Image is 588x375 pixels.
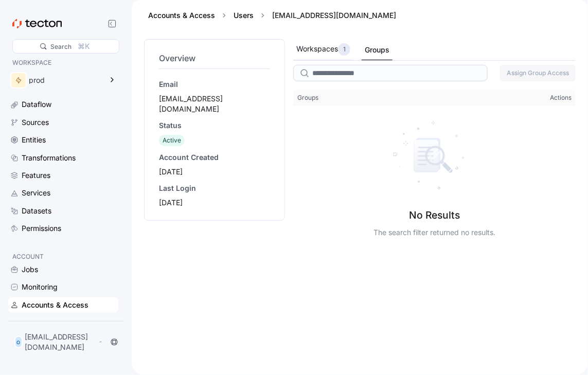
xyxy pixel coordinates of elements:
[12,58,114,68] p: WORKSPACE
[8,97,118,112] a: Dataflow
[550,94,572,102] span: Actions
[8,150,118,166] a: Transformations
[159,79,270,90] div: Email
[343,44,346,55] p: 1
[8,168,118,183] a: Features
[8,297,118,313] a: Accounts & Access
[50,42,72,51] div: Search
[22,299,88,311] div: Accounts & Access
[148,11,215,20] a: Accounts & Access
[365,44,389,56] div: Groups
[8,262,118,277] a: Jobs
[22,152,76,164] div: Transformations
[22,117,49,128] div: Sources
[234,11,254,20] a: Users
[12,39,119,53] div: Search⌘K
[22,99,51,110] div: Dataflow
[22,187,50,199] div: Services
[373,227,495,238] p: The search filter returned no results.
[159,52,270,64] h4: Overview
[296,43,350,56] div: Workspaces
[22,205,51,217] div: Datasets
[409,209,460,221] div: No Results
[159,94,270,114] div: [EMAIL_ADDRESS][DOMAIN_NAME]
[507,65,569,81] span: Assign Group Access
[14,336,23,348] div: O
[159,198,270,208] div: [DATE]
[22,134,46,146] div: Entities
[297,94,318,102] span: Groups
[25,332,96,352] p: [EMAIL_ADDRESS][DOMAIN_NAME]
[8,279,118,295] a: Monitoring
[8,203,118,219] a: Datasets
[78,41,90,52] div: ⌘K
[22,170,50,181] div: Features
[159,183,270,193] div: Last Login
[12,252,114,262] p: ACCOUNT
[159,167,270,177] div: [DATE]
[22,264,38,275] div: Jobs
[8,132,118,148] a: Entities
[29,77,102,84] div: prod
[8,115,118,130] a: Sources
[159,120,270,131] div: Status
[163,136,181,144] span: Active
[22,223,61,234] div: Permissions
[8,221,118,236] a: Permissions
[500,65,576,81] button: Assign Group Access
[8,185,118,201] a: Services
[268,10,400,21] div: [EMAIL_ADDRESS][DOMAIN_NAME]
[159,152,270,163] div: Account Created
[22,281,58,293] div: Monitoring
